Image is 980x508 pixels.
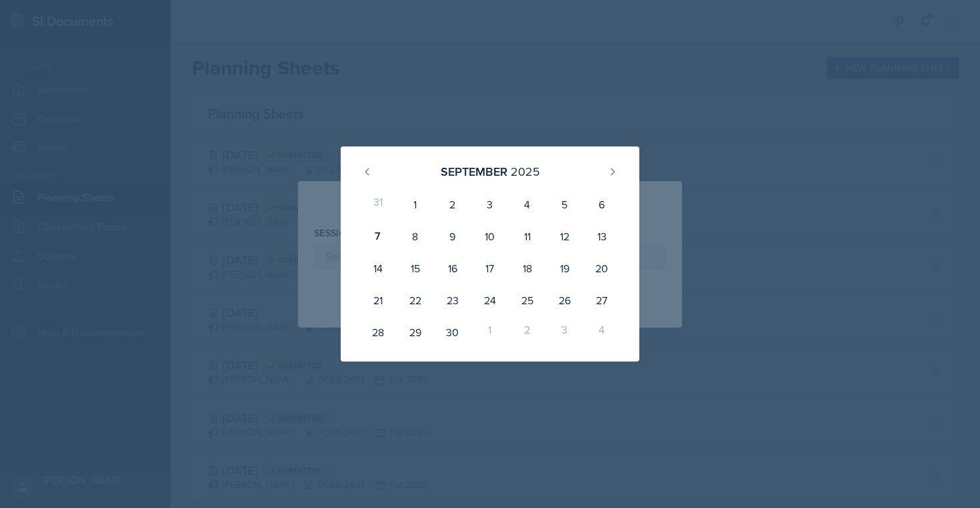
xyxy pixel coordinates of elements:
div: 25 [509,284,546,316]
div: 29 [397,316,434,348]
div: 5 [546,188,583,220]
div: 3 [471,188,509,220]
div: 18 [509,252,546,284]
div: 11 [509,220,546,252]
div: 30 [434,316,471,348]
div: September [441,162,507,180]
div: 21 [359,284,397,316]
div: 2 [509,316,546,348]
div: 1 [471,316,509,348]
div: 10 [471,220,509,252]
div: 27 [583,284,621,316]
div: 4 [509,188,546,220]
div: 26 [546,284,583,316]
div: 8 [397,220,434,252]
div: 15 [397,252,434,284]
div: 2 [434,188,471,220]
div: 24 [471,284,509,316]
div: 19 [546,252,583,284]
div: 23 [434,284,471,316]
div: 1 [397,188,434,220]
div: 20 [583,252,621,284]
div: 12 [546,220,583,252]
div: 17 [471,252,509,284]
div: 16 [434,252,471,284]
div: 31 [359,188,397,220]
div: 3 [546,316,583,348]
div: 22 [397,284,434,316]
div: 7 [359,220,397,252]
div: 4 [583,316,621,348]
div: 28 [359,316,397,348]
div: 14 [359,252,397,284]
div: 13 [583,220,621,252]
div: 2025 [511,162,540,180]
div: 9 [434,220,471,252]
div: 6 [583,188,621,220]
